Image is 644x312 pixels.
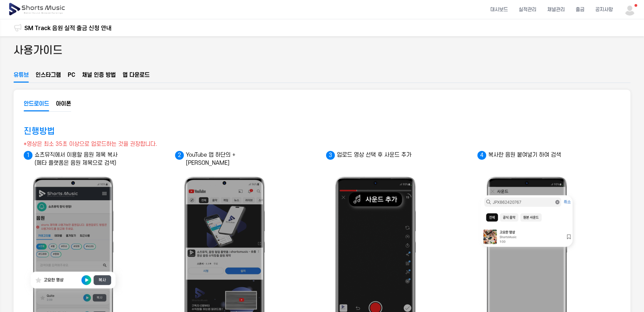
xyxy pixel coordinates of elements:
button: 채널 인증 방법 [82,71,116,83]
a: SM Track 음원 실적 출금 신청 안내 [24,23,112,32]
img: 알림 아이콘 [14,24,22,32]
img: 사용자 이미지 [624,3,636,16]
button: 안드로이드 [24,100,49,111]
p: 복사한 음원 붙여넣기 하여 검색 [477,151,579,159]
button: 인스타그램 [36,71,61,83]
p: 쇼츠뮤직에서 이용할 음원 제목 복사 (메타 플랫폼은 음원 제목으로 검색) [24,151,125,167]
div: *영상은 최소 35초 이상으로 업로드하는 것을 권장합니다. [24,140,157,148]
a: 채널관리 [542,1,570,19]
a: 실적관리 [513,1,542,19]
button: PC [68,71,75,83]
p: 업로드 영상 선택 후 사운드 추가 [326,151,428,159]
a: 공지사항 [590,1,618,19]
button: 앱 다운로드 [123,71,150,83]
h3: 진행방법 [24,125,55,137]
a: 출금 [570,1,590,19]
p: YouTube 앱 하단의 +[PERSON_NAME] [175,151,277,167]
h2: 사용가이드 [14,43,63,58]
a: 대시보드 [485,1,513,19]
button: 아이폰 [56,100,71,111]
button: 유튜브 [14,71,29,83]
